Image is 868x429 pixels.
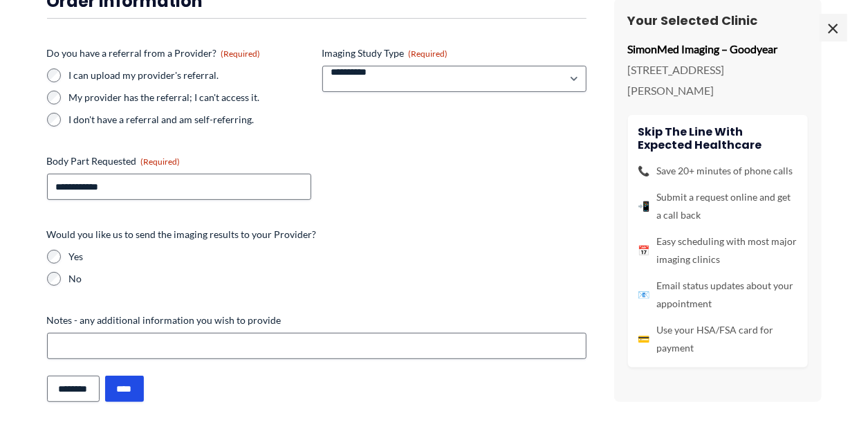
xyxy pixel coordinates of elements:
li: Submit a request online and get a call back [638,188,797,224]
label: No [69,272,587,286]
p: SimonMed Imaging – Goodyear [628,39,808,60]
h4: Skip the line with Expected Healthcare [638,125,797,151]
span: 📧 [638,286,650,304]
li: Email status updates about your appointment [638,277,797,313]
li: Save 20+ minutes of phone calls [638,162,797,180]
h3: Your Selected Clinic [628,12,808,28]
legend: Do you have a referral from a Provider? [47,46,261,60]
span: 💳 [638,330,650,348]
span: 📞 [638,162,650,180]
span: (Required) [409,48,448,59]
li: Use your HSA/FSA card for payment [638,321,797,357]
span: (Required) [141,156,181,167]
label: Body Part Requested [47,154,311,168]
span: 📅 [638,241,650,259]
span: (Required) [221,48,261,59]
label: Yes [69,250,587,264]
label: I can upload my provider's referral. [69,69,311,82]
li: Easy scheduling with most major imaging clinics [638,232,797,268]
legend: Would you like us to send the imaging results to your Provider? [47,228,317,241]
p: [STREET_ADDRESS][PERSON_NAME] [628,60,808,100]
label: Imaging Study Type [322,46,587,60]
label: My provider has the referral; I can't access it. [69,91,311,104]
span: × [820,14,847,42]
span: 📲 [638,197,650,215]
label: Notes - any additional information you wish to provide [47,313,587,327]
label: I don't have a referral and am self-referring. [69,113,311,127]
